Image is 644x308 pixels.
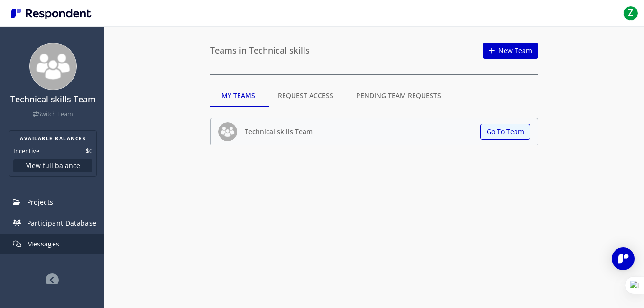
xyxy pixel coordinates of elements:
button: Z [621,5,640,22]
dd: $0 [86,146,92,155]
span: Z [623,6,638,21]
span: Projects [27,198,54,207]
a: New Team [483,43,538,59]
md-tab-item: Pending Team Requests [345,84,452,107]
h4: Teams in Technical skills [210,46,310,55]
a: Switch Team [33,110,73,118]
div: Open Intercom Messenger [612,247,635,270]
img: team_avatar_256.png [29,43,77,90]
span: Participant Database [27,218,97,227]
button: View full balance [13,159,92,172]
button: Go To Team [480,124,530,140]
img: Respondent [8,6,95,21]
dt: Incentive [13,146,39,155]
img: team_avatar_256.png [218,122,237,141]
section: Balance summary [9,130,97,177]
span: Messages [27,239,60,248]
h4: Technical skills Team [6,95,100,104]
h2: AVAILABLE BALANCES [13,135,92,142]
md-tab-item: Request Access [267,84,345,107]
md-tab-item: My Teams [210,84,267,107]
h5: Technical skills Team [245,128,313,135]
